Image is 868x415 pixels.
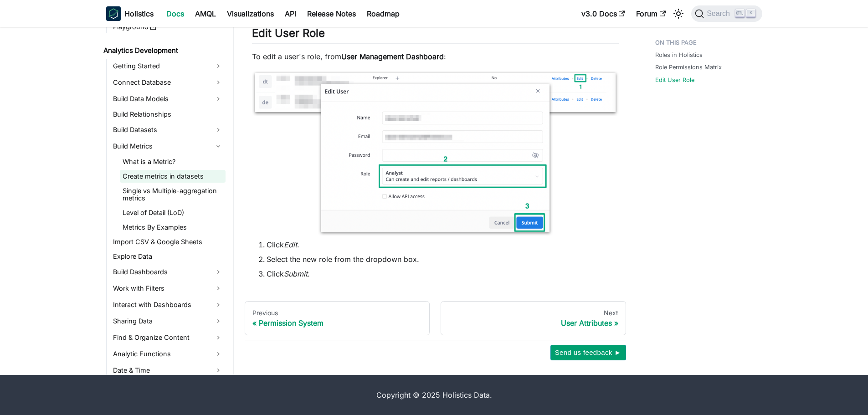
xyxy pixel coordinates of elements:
[144,389,724,400] div: Copyright © 2025 Holistics Data.
[110,363,226,378] a: Date & Time
[110,108,226,121] a: Build Relationships
[161,6,190,21] a: Docs
[110,92,226,106] a: Build Data Models
[110,297,226,312] a: Interact with Dashboards
[110,250,226,263] a: Explore Data
[631,6,671,21] a: Forum
[302,6,361,21] a: Release Notes
[110,59,226,73] a: Getting Started
[284,240,297,249] em: Edit
[576,6,631,21] a: v3.0 Docs
[110,123,226,137] a: Build Datasets
[691,5,762,22] button: Search (Ctrl+K)
[221,6,279,21] a: Visualizations
[245,301,626,336] nav: Docs pages
[655,76,694,84] a: Edit User Role
[110,330,226,345] a: Find & Organize Content
[448,309,618,317] div: Next
[120,170,226,183] a: Create metrics in datasets
[267,254,619,265] li: Select the new role from the dropdown box.
[110,75,226,90] a: Connect Database
[252,318,422,328] div: Permission System
[279,6,302,21] a: API
[441,301,626,336] a: NextUser Attributes
[190,6,221,21] a: AMQL
[671,6,686,21] button: Switch between dark and light mode (currently light mode)
[110,236,226,248] a: Import CSV & Google Sheets
[361,6,405,21] a: Roadmap
[106,6,121,21] img: Holistics
[120,184,226,205] a: Single vs Multiple-aggregation metrics
[267,239,619,250] li: Click .
[550,345,626,360] button: Send us feedback ►
[110,314,226,328] a: Sharing Data
[110,281,226,296] a: Work with Filters
[252,26,619,44] h2: Edit User Role
[110,265,226,279] a: Build Dashboards
[746,9,755,17] kbd: K
[245,301,430,336] a: PreviousPermission System
[704,10,735,18] span: Search
[252,309,422,317] div: Previous
[284,269,308,278] em: Submit
[106,6,154,21] a: HolisticsHolistics
[120,206,226,219] a: Level of Detail (LoD)
[110,347,226,361] a: Analytic Functions
[120,155,226,168] a: What is a Metric?
[120,221,226,234] a: Metrics By Examples
[555,347,621,359] span: Send us feedback ►
[655,51,703,59] a: Roles in Holistics
[448,318,618,328] div: User Attributes
[101,44,226,57] a: Analytics Development
[267,268,619,279] li: Click .
[341,52,444,61] strong: User Management Dashboard
[252,51,619,62] p: To edit a user's role, from :
[124,8,154,19] b: Holistics
[655,63,722,72] a: Role Permissions Matrix
[110,139,226,154] a: Build Metrics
